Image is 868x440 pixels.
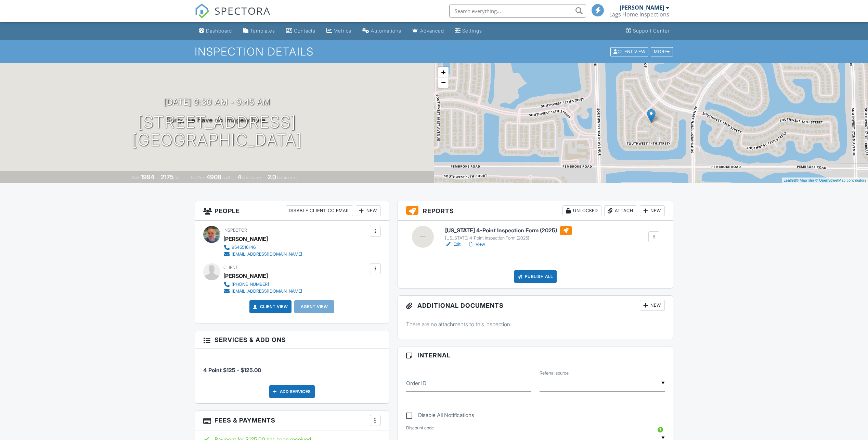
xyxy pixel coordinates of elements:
a: Templates [240,25,278,37]
div: Metrics [334,28,351,34]
div: Disable Client CC Email [286,205,353,216]
a: [EMAIL_ADDRESS][DOMAIN_NAME] [223,251,302,258]
h3: Additional Documents [398,296,673,315]
div: 2175 [161,173,174,181]
a: © OpenStreetMap contributors [815,178,866,182]
span: 4 Point $125 - $125.00 [203,367,261,374]
a: Leaflet [783,178,795,182]
div: Advanced [420,28,444,34]
a: © MapTiler [796,178,814,182]
span: Inspector [223,228,247,233]
a: [US_STATE] 4-Point Inspection Form (2025) [US_STATE] 4-Point Inspection Form (2025) [445,226,572,241]
h3: [DATE] 9:30 am - 9:45 am [164,97,270,107]
input: Search everything... [449,4,586,18]
div: 1994 [141,173,154,181]
span: Lot Size [191,175,205,180]
span: bedrooms [242,175,261,180]
label: Disable All Notifications [406,412,474,420]
div: [US_STATE] 4-Point Inspection Form (2025) [445,235,572,241]
span: Client [223,265,238,270]
div: New [640,205,665,216]
label: Referral source [540,370,569,376]
div: [PERSON_NAME] [223,234,268,244]
img: The Best Home Inspection Software - Spectora [195,3,210,19]
a: Client View [610,49,650,54]
label: Order ID [406,379,426,387]
div: Client View [610,47,648,56]
div: Automations [371,28,401,34]
a: Contacts [283,25,318,37]
h6: [US_STATE] 4-Point Inspection Form (2025) [445,226,572,235]
div: | [782,178,868,183]
p: There are no attachments to this inspection. [406,320,665,328]
span: SPECTORA [215,3,271,18]
h1: [STREET_ADDRESS] [GEOGRAPHIC_DATA] [132,113,302,149]
h3: Reports [398,201,673,221]
div: [PERSON_NAME] [620,4,664,11]
div: Publish All [514,270,557,283]
a: 9545516146 [223,244,302,251]
span: Built [132,175,140,180]
div: 2.0 [268,173,276,181]
div: Dashboard [206,28,232,34]
div: Lags Home Inspections [609,11,669,18]
div: Add Services [269,385,315,398]
div: More [651,47,673,56]
div: Templates [250,28,275,34]
a: Client View [252,303,288,310]
a: Settings [452,25,485,37]
a: Automations (Basic) [360,25,404,37]
div: [EMAIL_ADDRESS][DOMAIN_NAME] [232,289,302,294]
a: [PHONE_NUMBER] [223,281,302,288]
a: Zoom out [438,77,449,88]
div: New [640,300,665,311]
div: 9545516146 [232,245,256,250]
h3: Fees & Payments [195,411,389,430]
a: [EMAIL_ADDRESS][DOMAIN_NAME] [223,288,302,295]
div: [PHONE_NUMBER] [232,282,269,287]
div: [EMAIL_ADDRESS][DOMAIN_NAME] [232,252,302,257]
h3: Services & Add ons [195,331,389,349]
a: Edit [445,241,461,248]
div: 4908 [206,173,221,181]
span: sq. ft. [175,175,184,180]
div: New [356,205,381,216]
a: Support Center [623,25,672,37]
a: Metrics [324,25,354,37]
div: Attach [604,205,637,216]
label: Discount code [406,425,434,431]
a: Dashboard [196,25,235,37]
span: sq.ft. [222,175,231,180]
h1: Inspection Details [195,46,674,58]
a: Zoom in [438,67,449,77]
a: Advanced [410,25,447,37]
div: Support Center [633,28,670,34]
div: [PERSON_NAME] [223,271,268,281]
li: Service: 4 Point $125 [203,354,381,379]
a: SPECTORA [195,9,271,24]
h3: People [195,201,389,221]
div: Unlocked [562,205,601,216]
h3: Internal [398,346,673,364]
a: View [467,241,485,248]
div: Contacts [294,28,315,34]
div: Settings [462,28,482,34]
span: bathrooms [277,175,297,180]
div: 4 [237,173,241,181]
